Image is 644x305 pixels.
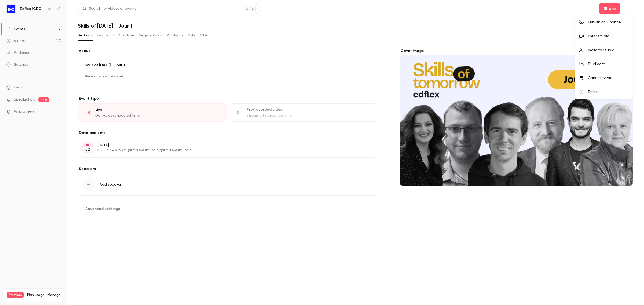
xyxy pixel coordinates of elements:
div: Invite to Studio [588,47,629,53]
div: Duplicate [588,61,629,67]
div: Enter Studio [588,34,629,39]
div: Delete [588,89,629,95]
div: Cancel event [588,75,629,81]
div: Publish on Channel [588,20,629,25]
